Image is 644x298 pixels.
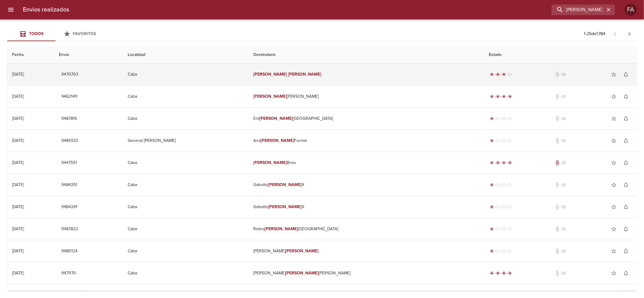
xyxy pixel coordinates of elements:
[611,71,617,77] span: star_border
[608,157,620,169] button: Agregar a favoritos
[622,27,637,41] span: Pagina siguiente
[61,137,78,145] span: 9485933
[123,174,248,196] td: Caba
[61,181,77,189] span: 9484251
[620,157,632,169] button: Activar notificaciones
[489,93,513,100] div: Entregado
[623,116,629,122] span: notifications_none
[123,152,248,174] td: Caba
[502,117,506,120] span: radio_button_unchecked
[560,93,566,100] span: No tiene pedido asociado
[59,179,80,191] button: 9484251
[123,262,248,284] td: Caba
[29,31,43,36] span: Todos
[12,204,24,209] div: [DATE]
[489,71,513,77] div: En viaje
[496,117,500,120] span: radio_button_unchecked
[620,68,632,80] button: Activar notificaciones
[620,179,632,191] button: Activar notificaciones
[584,31,605,37] p: 1 - 25 de 1.784
[59,268,78,279] button: 9471170
[620,135,632,147] button: Activar notificaciones
[268,182,302,187] em: [PERSON_NAME]
[253,94,287,99] em: [PERSON_NAME]
[502,183,506,187] span: radio_button_unchecked
[248,130,484,152] td: Ana Formia
[489,248,513,254] div: Generado
[560,116,566,122] span: No tiene pedido asociado
[608,179,620,191] button: Agregar a favoritos
[7,27,104,41] div: Tabs Envios
[554,204,560,210] span: No tiene documentos adjuntos
[489,116,513,122] div: Generado
[54,46,123,64] th: Envio
[608,267,620,279] button: Agregar a favoritos
[611,182,617,188] span: star_border
[608,90,620,103] button: Agregar a favoritos
[489,204,513,210] div: Generado
[253,160,287,165] em: [PERSON_NAME]
[285,270,319,276] em: [PERSON_NAME]
[560,71,566,77] span: No tiene pedido asociado
[59,157,79,169] button: 9447551
[552,5,605,15] input: buscar
[625,4,637,16] div: FA
[508,95,512,98] span: radio_button_checked
[611,160,617,166] span: star_border
[508,117,512,120] span: radio_button_unchecked
[554,160,560,166] span: Tiene documentos adjuntos
[288,72,322,77] em: [PERSON_NAME]
[123,240,248,262] td: Caba
[623,270,629,276] span: notifications_none
[620,267,632,279] button: Activar notificaciones
[502,249,506,253] span: radio_button_unchecked
[490,161,494,165] span: radio_button_checked
[248,108,484,129] td: Ent [GEOGRAPHIC_DATA]
[248,218,484,240] td: Retiro [GEOGRAPHIC_DATA]
[12,94,24,99] div: [DATE]
[560,226,566,232] span: No tiene pedido asociado
[61,247,78,255] span: 9480124
[496,139,500,142] span: radio_button_unchecked
[23,5,69,15] h6: Envios realizados
[61,270,76,277] span: 9471170
[554,138,560,144] span: No tiene documentos adjuntos
[248,262,484,284] td: [PERSON_NAME] [PERSON_NAME]
[123,46,248,64] th: Localidad
[248,46,484,64] th: Destinatario
[620,223,632,235] button: Activar notificaciones
[611,204,617,210] span: star_border
[59,69,81,80] button: 9470703
[59,135,81,146] button: 9485933
[508,73,512,76] span: radio_button_unchecked
[490,139,494,142] span: radio_button_checked
[608,31,622,37] span: Pagina anterior
[12,270,24,276] div: [DATE]
[484,46,637,64] th: Estado
[608,245,620,257] button: Agregar a favoritos
[620,113,632,125] button: Activar notificaciones
[490,117,494,120] span: radio_button_checked
[502,271,506,275] span: radio_button_checked
[554,226,560,232] span: No tiene documentos adjuntos
[73,31,96,36] span: Favoritos
[59,246,80,257] button: 9480124
[61,115,77,123] span: 9487816
[59,224,80,235] button: 9487822
[496,227,500,231] span: radio_button_unchecked
[611,116,617,122] span: star_border
[7,46,54,64] th: Fecha
[285,248,319,254] em: [PERSON_NAME]
[623,204,629,210] span: notifications_none
[623,93,629,100] span: notifications_none
[490,227,494,231] span: radio_button_checked
[489,270,513,276] div: Entregado
[560,182,566,188] span: No tiene pedido asociado
[261,138,294,143] em: [PERSON_NAME]
[59,91,80,102] button: 9463149
[489,160,513,166] div: Entregado
[554,270,560,276] span: No tiene documentos adjuntos
[508,139,512,142] span: radio_button_unchecked
[248,86,484,107] td: [PERSON_NAME]
[248,240,484,262] td: [PERSON_NAME]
